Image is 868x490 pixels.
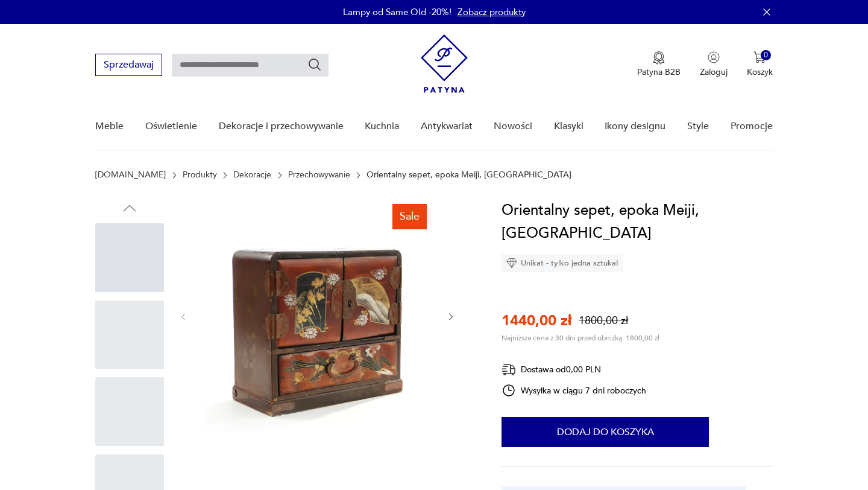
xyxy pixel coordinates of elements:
a: Ikona medaluPatyna B2B [637,51,681,78]
a: Ikony designu [605,103,665,150]
p: Najniższa cena z 30 dni przed obniżką: 1800,00 zł [502,333,659,343]
a: [DOMAIN_NAME] [95,170,166,180]
a: Meble [95,103,124,150]
div: Dostawa od 0,00 PLN [502,362,646,377]
button: Dodaj do koszyka [502,417,709,447]
div: 0 [761,50,771,60]
a: Sprzedawaj [95,62,162,70]
button: 0Koszyk [747,51,773,78]
img: Ikona medalu [653,51,665,65]
p: 1800,00 zł [579,313,628,328]
p: Lampy od Same Old -20%! [343,6,451,18]
a: Promocje [731,103,773,150]
a: Kuchnia [365,103,399,150]
div: Sale [392,204,427,229]
button: Szukaj [307,57,322,72]
a: Klasyki [554,103,583,150]
img: Zdjęcie produktu Orientalny sepet, epoka Meiji, Japonia [201,199,433,432]
img: Ikona dostawy [502,362,516,377]
p: Koszyk [747,66,773,78]
img: Patyna - sklep z meblami i dekoracjami vintage [421,34,468,93]
button: Sprzedawaj [95,54,162,76]
p: Patyna B2B [637,66,681,78]
h1: Orientalny sepet, epoka Meiji, [GEOGRAPHIC_DATA] [502,199,772,245]
a: Oświetlenie [145,103,197,150]
a: Nowości [494,103,532,150]
p: Orientalny sepet, epoka Meiji, [GEOGRAPHIC_DATA] [366,170,571,180]
p: Zaloguj [700,66,728,78]
button: Zaloguj [700,51,728,78]
a: Przechowywanie [288,170,350,180]
a: Style [687,103,709,150]
div: Wysyłka w ciągu 7 dni roboczych [502,383,646,398]
a: Dekoracje i przechowywanie [219,103,344,150]
p: 1440,00 zł [502,311,571,331]
a: Dekoracje [233,170,271,180]
img: Ikona diamentu [506,258,517,269]
div: Unikat - tylko jedna sztuka! [502,254,623,272]
a: Produkty [183,170,217,180]
a: Zobacz produkty [458,6,526,18]
a: Antykwariat [421,103,473,150]
button: Patyna B2B [637,51,681,78]
img: Ikonka użytkownika [708,51,720,63]
img: Ikona koszyka [753,51,766,63]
